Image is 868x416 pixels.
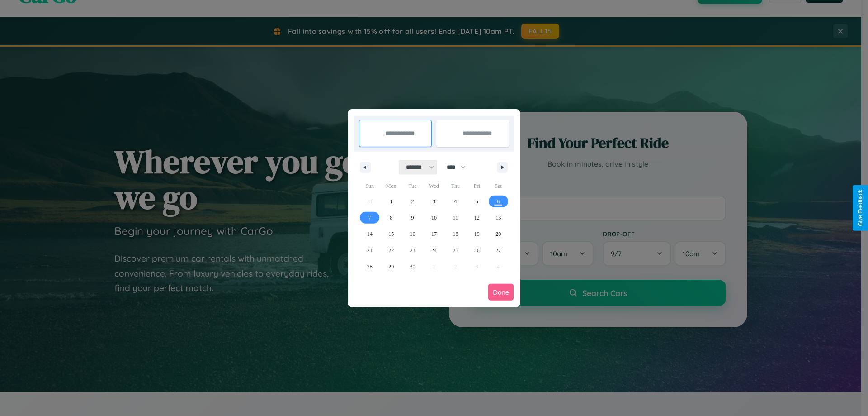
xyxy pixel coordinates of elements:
button: 3 [423,193,444,210]
span: 10 [431,210,437,226]
button: 12 [466,210,487,226]
button: 13 [488,210,509,226]
button: 8 [380,210,401,226]
span: 14 [367,226,373,242]
span: 5 [476,193,478,210]
button: 26 [466,242,487,258]
span: 13 [495,210,501,226]
button: 29 [380,258,401,275]
span: 11 [453,210,458,226]
span: Wed [423,179,444,193]
button: 6 [488,193,509,210]
span: 1 [390,193,392,210]
span: 23 [410,242,415,258]
button: 14 [359,226,380,242]
span: 20 [495,226,501,242]
button: 10 [423,210,444,226]
div: Give Feedback [857,190,863,226]
span: Fri [466,179,487,193]
button: 20 [488,226,509,242]
span: 3 [433,193,435,210]
span: 17 [431,226,437,242]
button: 19 [466,226,487,242]
span: Sun [359,179,380,193]
span: 4 [454,193,457,210]
button: 7 [359,210,380,226]
span: 28 [367,258,373,275]
span: 8 [390,210,392,226]
button: 30 [402,258,423,275]
span: 27 [495,242,501,258]
span: Thu [445,179,466,193]
button: Done [488,284,514,301]
span: 30 [410,258,415,275]
button: 9 [402,210,423,226]
span: 12 [474,210,480,226]
button: 18 [445,226,466,242]
button: 21 [359,242,380,258]
button: 16 [402,226,423,242]
button: 23 [402,242,423,258]
span: Tue [402,179,423,193]
span: Mon [380,179,401,193]
button: 25 [445,242,466,258]
span: 7 [368,210,371,226]
button: 17 [423,226,444,242]
span: 21 [367,242,373,258]
span: 29 [388,258,394,275]
button: 5 [466,193,487,210]
button: 28 [359,258,380,275]
span: 15 [388,226,394,242]
button: 2 [402,193,423,210]
button: 4 [445,193,466,210]
span: 9 [411,210,414,226]
span: 2 [411,193,414,210]
button: 11 [445,210,466,226]
span: 6 [497,193,500,210]
span: 19 [474,226,480,242]
button: 1 [380,193,401,210]
span: 16 [410,226,415,242]
button: 24 [423,242,444,258]
button: 22 [380,242,401,258]
span: 24 [431,242,437,258]
span: 25 [453,242,458,258]
span: 26 [474,242,480,258]
span: 18 [453,226,458,242]
span: Sat [488,179,509,193]
span: 22 [388,242,394,258]
button: 27 [488,242,509,258]
button: 15 [380,226,401,242]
